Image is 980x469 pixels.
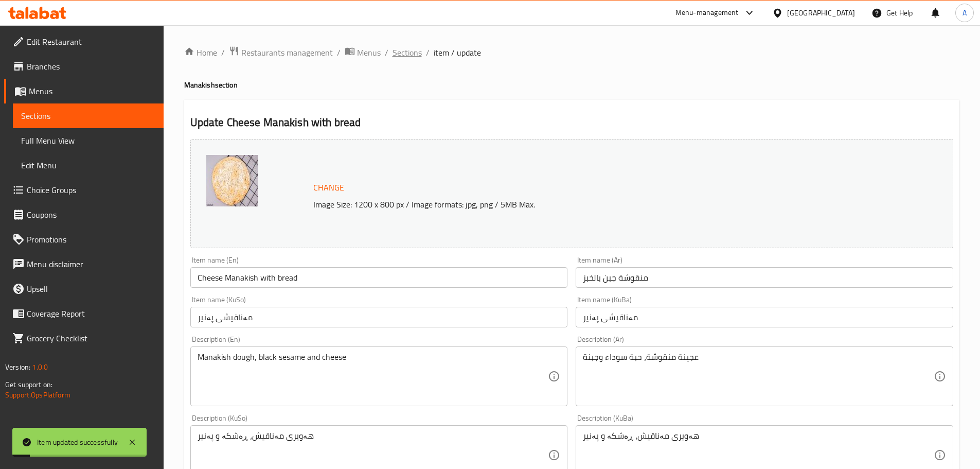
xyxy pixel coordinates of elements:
[5,360,30,374] span: Version:
[4,202,164,227] a: Coupons
[576,267,953,288] input: Enter name Ar
[576,307,953,327] input: Enter name KuBa
[190,267,568,288] input: Enter name En
[4,252,164,276] a: Menu disclaimer
[313,180,344,195] span: Change
[5,388,70,402] a: Support.OpsPlatform
[434,46,481,59] span: item / update
[21,159,155,171] span: Edit Menu
[426,46,430,59] li: /
[4,54,164,79] a: Branches
[5,378,52,391] span: Get support on:
[4,301,164,326] a: Coverage Report
[675,7,739,19] div: Menu-management
[27,233,155,246] span: Promotions
[27,184,155,196] span: Choice Groups
[27,332,155,344] span: Grocery Checklist
[29,85,155,97] span: Menus
[198,352,548,401] textarea: Manakish dough, black sesame and cheese
[13,153,164,178] a: Edit Menu
[241,46,333,59] span: Restaurants management
[37,437,118,448] div: Item updated successfully
[357,46,381,59] span: Menus
[4,227,164,252] a: Promotions
[963,7,967,19] span: A
[27,36,155,48] span: Edit Restaurant
[184,46,217,59] a: Home
[184,46,959,59] nav: breadcrumb
[13,103,164,128] a: Sections
[787,7,855,19] div: [GEOGRAPHIC_DATA]
[206,155,258,206] img: Fet_Food__%D9%85%D9%86%D9%82%D9%88%D8%B4%D8%A9_%D8%AC%D8%A8%D9%86_Mary638943136031151986.jpg
[345,46,381,59] a: Menus
[4,276,164,301] a: Upsell
[27,258,155,270] span: Menu disclaimer
[21,110,155,122] span: Sections
[309,177,348,198] button: Change
[32,360,48,374] span: 1.0.0
[190,115,953,130] h2: Update Cheese Manakish with bread
[4,326,164,351] a: Grocery Checklist
[393,46,422,59] a: Sections
[27,60,155,73] span: Branches
[221,46,225,59] li: /
[27,307,155,320] span: Coverage Report
[184,80,959,90] h4: Manakish section
[583,352,934,401] textarea: عجينة منقوشة، حبة سوداء وجبنة
[385,46,388,59] li: /
[337,46,341,59] li: /
[4,29,164,54] a: Edit Restaurant
[13,128,164,153] a: Full Menu View
[27,209,155,221] span: Coupons
[4,178,164,202] a: Choice Groups
[229,46,333,59] a: Restaurants management
[4,79,164,103] a: Menus
[27,283,155,295] span: Upsell
[190,307,568,327] input: Enter name KuSo
[21,134,155,147] span: Full Menu View
[309,198,858,211] p: Image Size: 1200 x 800 px / Image formats: jpg, png / 5MB Max.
